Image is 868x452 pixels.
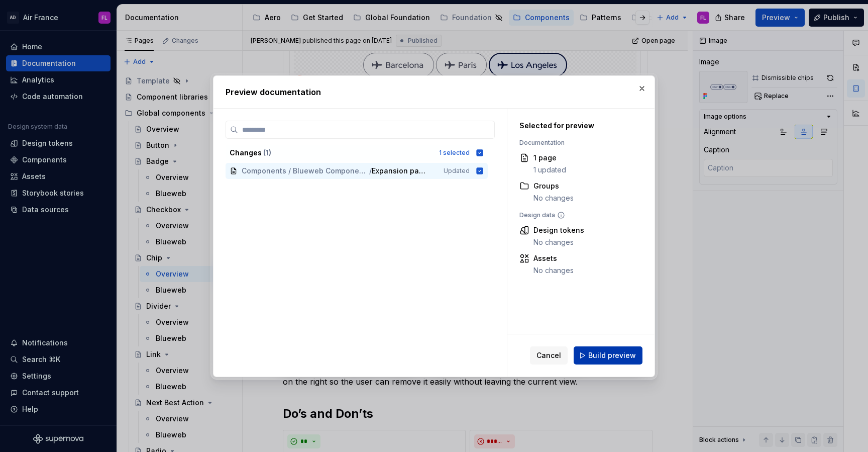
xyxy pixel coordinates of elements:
div: 1 page [533,153,566,163]
div: Documentation [519,139,637,147]
div: Design data [519,211,637,219]
span: Expansion panel [372,166,429,176]
h2: Preview documentation [226,86,642,98]
span: Updated [444,167,470,175]
div: Design tokens [533,225,584,235]
div: No changes [533,193,574,203]
span: ( 1 ) [263,148,271,157]
span: Build preview [588,350,636,360]
div: Groups [533,181,574,191]
span: Components / Blueweb Components [242,166,369,176]
button: Cancel [530,346,568,365]
div: Changes [230,148,433,158]
span: Cancel [536,350,561,360]
div: Assets [533,253,574,263]
div: 1 updated [533,165,566,175]
span: / [369,166,372,176]
div: No changes [533,237,584,247]
div: 1 selected [439,149,470,157]
div: No changes [533,265,574,276]
div: Selected for preview [519,121,637,131]
button: Build preview [574,346,642,365]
